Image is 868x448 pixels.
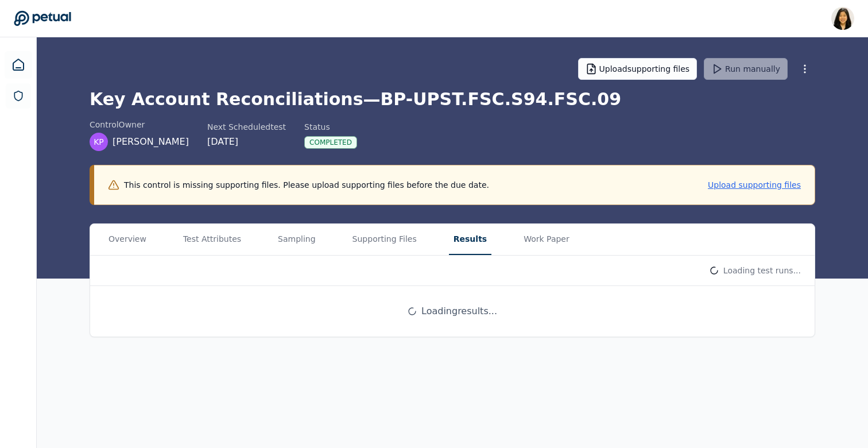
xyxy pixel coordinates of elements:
button: Results [449,224,491,255]
button: Supporting Files [348,224,421,255]
div: Status [304,121,357,133]
button: Run manually [704,58,788,80]
button: More Options [795,59,815,79]
span: [PERSON_NAME] [113,135,189,149]
div: Next Scheduled test [207,121,286,133]
p: This control is missing supporting files. Please upload supporting files before the due date. [124,179,489,191]
div: control Owner [90,119,189,130]
div: [DATE] [207,135,286,149]
a: Dashboard [5,51,32,79]
button: Uploadsupporting files [578,58,697,80]
h1: Key Account Reconciliations — BP-UPST.FSC.S94.FSC.09 [90,89,815,110]
img: Renee Park [831,7,854,30]
div: Loading results ... [408,304,497,318]
button: Overview [104,224,151,255]
a: SOC 1 Reports [6,83,31,109]
span: KP [94,136,104,148]
button: Test Attributes [179,224,246,255]
a: Go to Dashboard [14,10,71,26]
div: Completed [304,136,357,149]
p: Loading test runs... [723,265,801,276]
button: Upload supporting files [708,179,801,191]
button: Work Paper [519,224,574,255]
button: Sampling [273,224,320,255]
